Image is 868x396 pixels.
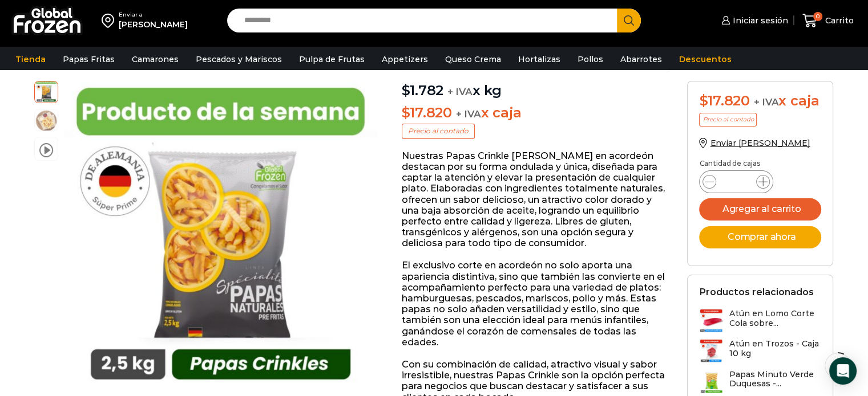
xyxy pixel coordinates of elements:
a: Papas Minuto Verde Duquesas -... [699,370,821,394]
span: Carrito [822,15,854,26]
p: Cantidad de cajas [699,160,821,168]
bdi: 17.820 [699,92,749,109]
h3: Atún en Lomo Corte Cola sobre... [729,309,821,328]
a: Abarrotes [615,48,668,70]
p: x caja [402,105,671,121]
a: Pollos [572,48,609,70]
div: Open Intercom Messenger [829,357,857,385]
span: fto1 [35,109,58,132]
a: Pulpa de Frutas [293,48,370,70]
a: Enviar [PERSON_NAME] [699,138,810,148]
bdi: 17.820 [402,104,452,121]
span: Enviar [PERSON_NAME] [710,138,810,148]
span: $ [699,92,708,109]
a: Appetizers [376,48,434,70]
button: Comprar ahora [699,226,821,248]
a: Tienda [10,48,51,70]
h3: Atún en Trozos - Caja 10 kg [729,339,821,358]
a: Atún en Lomo Corte Cola sobre... [699,309,821,333]
p: El exclusivo corte en acordeón no solo aporta una apariencia distintiva, sino que también las con... [402,260,671,348]
a: Descuentos [673,48,737,70]
h3: Papas Minuto Verde Duquesas -... [729,370,821,389]
button: Search button [617,9,641,32]
span: 0 [813,12,822,21]
a: Pescados y Mariscos [190,48,288,70]
input: Product quantity [725,174,747,190]
div: Enviar a [119,11,188,19]
img: address-field-icon.svg [102,11,119,30]
span: Iniciar sesión [730,15,788,26]
a: Camarones [126,48,184,70]
p: Precio al contado [699,113,757,126]
a: Iniciar sesión [718,9,788,32]
span: + IVA [456,108,481,120]
div: x caja [699,93,821,109]
button: Agregar al carrito [699,198,821,221]
span: crinkle [35,80,58,103]
bdi: 1.782 [402,82,444,99]
p: x kg [402,71,671,99]
span: + IVA [447,86,473,97]
p: Nuestras Papas Crinkle [PERSON_NAME] en acordeón destacan por su forma ondulada y única, diseñada... [402,150,671,249]
a: Atún en Trozos - Caja 10 kg [699,339,821,364]
a: Papas Fritas [57,48,120,70]
a: Hortalizas [512,48,566,70]
span: + IVA [753,96,778,108]
p: Precio al contado [402,124,475,138]
span: $ [402,104,410,121]
span: $ [402,82,410,99]
h2: Productos relacionados [699,287,813,297]
div: [PERSON_NAME] [119,19,188,30]
a: 0 Carrito [800,7,857,34]
a: Queso Crema [439,48,507,70]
